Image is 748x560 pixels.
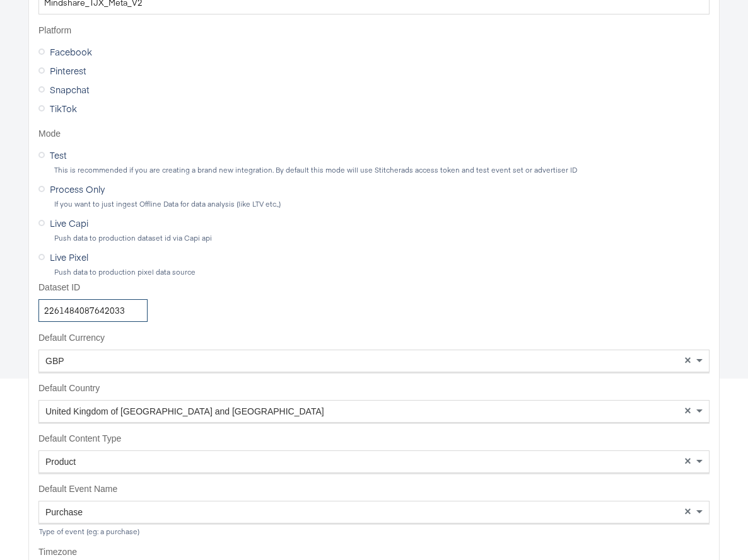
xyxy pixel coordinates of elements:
[38,299,148,323] input: Dataset ID
[50,102,77,115] span: TikTok
[684,405,691,416] span: ×
[38,282,148,294] label: Dataset ID
[54,268,710,277] div: Push data to production pixel data source
[38,332,710,345] label: Default Currency
[50,217,88,229] span: Live Capi
[38,25,710,37] label: Platform
[45,406,324,416] span: United Kingdom of [GEOGRAPHIC_DATA] and [GEOGRAPHIC_DATA]
[38,433,710,445] label: Default Content Type
[45,507,83,517] span: Purchase
[50,251,88,263] span: Live Pixel
[38,382,710,395] label: Default Country
[682,401,693,422] span: Clear value
[50,64,86,77] span: Pinterest
[54,200,710,209] div: If you want to just ingest Offline Data for data analysis (like LTV etc.,)
[684,506,691,517] span: ×
[54,166,710,174] div: This is recommended if you are creating a brand new integration. By default this mode will use St...
[54,234,710,243] div: Push data to production dataset id via Capi api
[682,501,693,523] span: Clear value
[45,356,64,366] span: GBP
[50,45,92,58] span: Facebook
[50,183,105,195] span: Process Only
[38,128,710,140] label: Mode
[45,457,76,467] span: Product
[38,546,710,559] label: Timezone
[682,350,693,372] span: Clear value
[682,451,693,472] span: Clear value
[38,527,710,536] div: Type of event (eg: a purchase)
[684,455,691,467] span: ×
[684,355,691,366] span: ×
[50,149,67,161] span: Test
[38,483,710,496] label: Default Event Name
[50,83,90,96] span: Snapchat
